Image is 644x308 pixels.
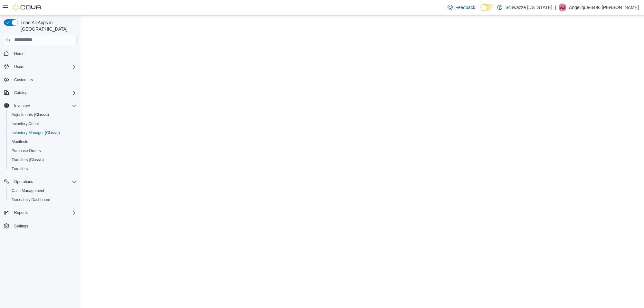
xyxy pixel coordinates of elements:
[555,4,556,11] p: |
[12,89,30,97] button: Catalog
[12,222,31,230] a: Settings
[9,111,52,119] a: Adjustments (Classic)
[9,120,77,128] span: Inventory Count
[12,178,36,186] button: Operations
[1,49,79,58] button: Home
[12,63,77,71] span: Users
[9,120,42,128] a: Inventory Count
[12,188,44,193] span: Cash Management
[9,111,77,119] span: Adjustments (Classic)
[480,4,494,11] input: Dark Mode
[12,102,77,110] span: Inventory
[1,62,79,71] button: Users
[9,187,47,195] a: Cash Management
[1,208,79,217] button: Reports
[14,64,24,69] span: Users
[6,164,79,173] button: Transfers
[14,179,33,184] span: Operations
[12,222,77,230] span: Settings
[6,128,79,137] button: Inventory Manager (Classic)
[1,221,79,230] button: Settings
[4,46,77,247] nav: Complex example
[9,196,53,204] a: Traceabilty Dashboard
[12,63,27,71] button: Users
[480,11,481,11] span: Dark Mode
[455,4,475,11] span: Feedback
[12,102,33,110] button: Inventory
[14,224,28,229] span: Settings
[6,146,79,155] button: Purchase Orders
[6,110,79,119] button: Adjustments (Classic)
[9,147,43,155] a: Purchase Orders
[14,51,24,56] span: Home
[6,195,79,204] button: Traceabilty Dashboard
[12,139,28,144] span: Manifests
[6,119,79,128] button: Inventory Count
[12,178,77,186] span: Operations
[9,196,77,204] span: Traceabilty Dashboard
[1,177,79,186] button: Operations
[12,166,28,171] span: Transfers
[14,77,33,82] span: Customers
[12,50,77,58] span: Home
[12,209,77,217] span: Reports
[9,138,77,146] span: Manifests
[569,4,639,11] p: Angelique-3496 [PERSON_NAME]
[12,148,41,153] span: Purchase Orders
[9,138,31,146] a: Manifests
[6,155,79,164] button: Transfers (Classic)
[12,197,50,202] span: Traceabilty Dashboard
[1,88,79,97] button: Catalog
[13,4,42,11] img: Cova
[9,156,46,164] a: Transfers (Classic)
[12,209,30,217] button: Reports
[12,76,77,84] span: Customers
[12,50,27,58] a: Home
[9,165,77,173] span: Transfers
[14,103,30,108] span: Inventory
[12,157,44,162] span: Transfers (Classic)
[9,165,30,173] a: Transfers
[560,4,565,11] span: A3
[9,187,77,195] span: Cash Management
[1,101,79,110] button: Inventory
[445,1,478,14] a: Feedback
[9,129,77,137] span: Inventory Manager (Classic)
[18,19,77,32] span: Load All Apps in [GEOGRAPHIC_DATA]
[14,210,28,215] span: Reports
[506,4,553,11] p: Schwazze [US_STATE]
[14,90,27,95] span: Catalog
[9,147,77,155] span: Purchase Orders
[12,130,60,135] span: Inventory Manager (Classic)
[6,186,79,195] button: Cash Management
[12,121,39,126] span: Inventory Count
[12,76,35,84] a: Customers
[9,156,77,164] span: Transfers (Classic)
[9,129,62,137] a: Inventory Manager (Classic)
[559,4,566,11] div: Angelique-3496 Garnand
[1,75,79,84] button: Customers
[12,89,77,97] span: Catalog
[12,112,49,117] span: Adjustments (Classic)
[6,137,79,146] button: Manifests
